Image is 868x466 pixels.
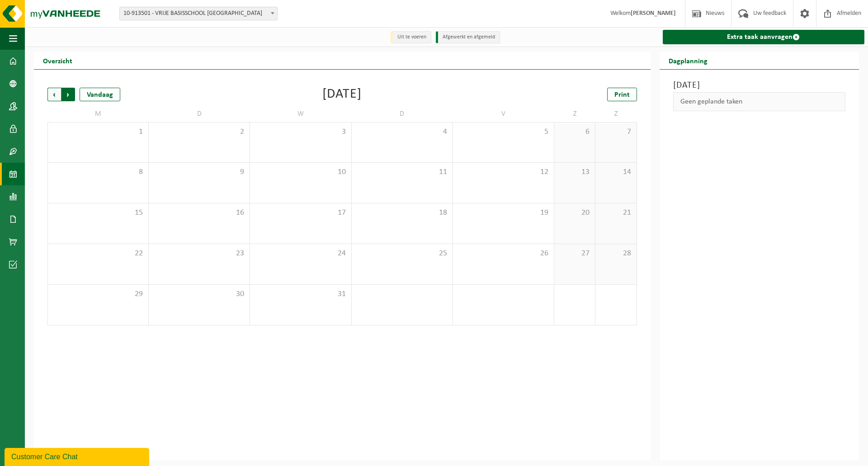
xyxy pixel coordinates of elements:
span: 25 [356,249,448,259]
span: 20 [559,208,590,218]
span: 6 [559,127,590,137]
span: 5 [458,127,549,137]
span: 10 [255,167,346,177]
span: 8 [52,167,144,177]
div: Vandaag [80,88,120,101]
td: D [149,106,250,122]
td: Z [595,106,637,122]
span: 16 [153,208,245,218]
span: 11 [356,167,448,177]
span: 27 [559,249,590,259]
span: 2 [153,127,245,137]
div: [DATE] [322,88,362,101]
span: 12 [458,167,549,177]
h3: [DATE] [673,79,845,92]
span: Vorige [47,88,61,101]
span: 21 [600,208,632,218]
strong: [PERSON_NAME] [631,10,676,17]
span: 18 [356,208,448,218]
span: 23 [153,249,245,259]
span: 10-913501 - VRIJE BASISSCHOOL NAZARETH VZW - NAZARETH [119,7,278,20]
h2: Dagplanning [660,52,717,69]
td: V [453,106,554,122]
span: 28 [600,249,632,259]
a: Extra taak aanvragen [663,30,864,44]
li: Uit te voeren [391,31,431,43]
span: 1 [52,127,144,137]
span: Print [614,91,630,99]
span: 26 [458,249,549,259]
span: 24 [255,249,346,259]
span: 15 [52,208,144,218]
a: Print [607,88,637,101]
td: Z [554,106,595,122]
span: 14 [600,167,632,177]
td: W [250,106,351,122]
span: 17 [255,208,346,218]
span: 9 [153,167,245,177]
span: 22 [52,249,144,259]
span: 10-913501 - VRIJE BASISSCHOOL NAZARETH VZW - NAZARETH [120,7,277,20]
span: 30 [153,289,245,299]
span: 19 [458,208,549,218]
td: D [352,106,453,122]
span: 4 [356,127,448,137]
li: Afgewerkt en afgemeld [436,31,500,43]
span: 29 [52,289,144,299]
h2: Overzicht [34,52,81,69]
span: 7 [600,127,632,137]
iframe: chat widget [5,446,151,466]
span: 3 [255,127,346,137]
span: Volgende [61,88,75,101]
div: Geen geplande taken [673,92,845,111]
td: M [47,106,149,122]
span: 13 [559,167,590,177]
span: 31 [255,289,346,299]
